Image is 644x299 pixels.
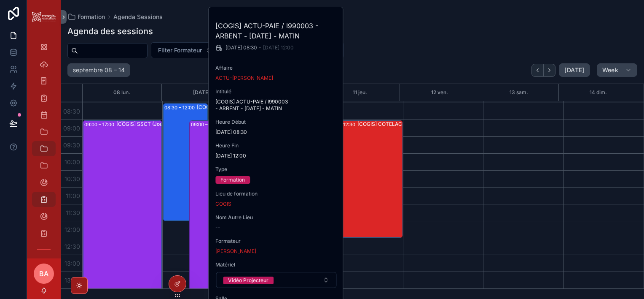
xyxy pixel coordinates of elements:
[61,141,82,149] span: 09:30
[158,46,202,54] span: Filter Formateur
[259,44,261,51] span: -
[559,63,590,77] button: [DATE]
[191,120,223,129] div: 09:00 – 17:00
[602,66,618,74] span: Week
[215,152,337,159] span: [DATE] 12:00
[215,142,337,149] span: Heure Fin
[62,243,82,250] span: 12:30
[215,98,337,112] span: [COGIS] ACTU-PAIE / I990003 - ARBENT - [DATE] - MATIN
[78,13,105,21] span: Formation
[32,12,56,22] img: App logo
[64,209,82,216] span: 11:30
[61,108,82,115] span: 08:30
[67,25,153,37] h1: Agenda des sessions
[225,44,257,51] span: [DATE] 08:30
[357,121,435,128] div: [COGIS] COTELAC - EXCEL BASE / 201520 - Jour 4/4
[193,84,210,101] button: [DATE]
[62,175,82,182] span: 10:30
[215,214,337,221] span: Nom Autre Lieu
[215,88,337,95] span: Intitulé
[84,120,116,129] div: 09:00 – 17:00
[215,65,337,71] span: Affaire
[164,103,197,112] div: 08:30 – 12:00
[215,119,337,125] span: Heure Début
[531,64,544,77] button: Back
[564,66,584,74] span: [DATE]
[197,104,239,111] div: [COGIS] ACTU-PAIE / I990003 - ARBENT - [DATE] - MATIN
[64,192,82,199] span: 11:00
[62,226,82,233] span: 12:00
[116,121,193,128] div: [COGIS] SSCT (Jours 1 à 3) - F3-25 / I200137 - Jour 1
[215,238,337,245] span: Formateur
[27,34,61,258] div: scrollable content
[215,201,231,207] a: COGIS
[151,42,219,58] button: Select Button
[324,120,402,238] div: 09:00 – 12:30[COGIS] COTELAC - EXCEL BASE / 201520 - Jour 4/4
[353,84,367,101] button: 11 jeu.
[73,66,125,74] h2: septembre 08 – 14
[215,224,220,231] span: --
[62,277,82,284] span: 13:30
[163,103,207,221] div: 08:30 – 12:00[COGIS] ACTU-PAIE / I990003 - ARBENT - [DATE] - MATIN
[215,261,337,268] span: Matériel
[263,44,294,51] span: [DATE] 12:00
[215,248,256,255] a: [PERSON_NAME]
[215,190,337,197] span: Lieu de formation
[62,260,82,267] span: 13:00
[67,13,105,21] a: Formation
[216,272,336,288] button: Select Button
[597,63,637,77] button: Week
[215,166,337,173] span: Type
[215,21,337,41] h2: [COGIS] ACTU-PAIE / I990003 - ARBENT - [DATE] - MATIN
[61,125,82,132] span: 09:00
[113,13,163,21] a: Agenda Sessions
[431,84,448,101] button: 12 ven.
[62,158,82,166] span: 10:00
[228,277,268,284] div: Vidéo Projecteur
[39,269,48,279] span: BA
[215,75,273,82] a: ACTU-[PERSON_NAME]
[544,64,555,77] button: Next
[220,176,245,184] div: Formation
[590,84,607,101] button: 14 dim.
[510,84,528,101] button: 13 sam.
[215,129,337,136] span: [DATE] 08:30
[113,84,130,101] button: 08 lun.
